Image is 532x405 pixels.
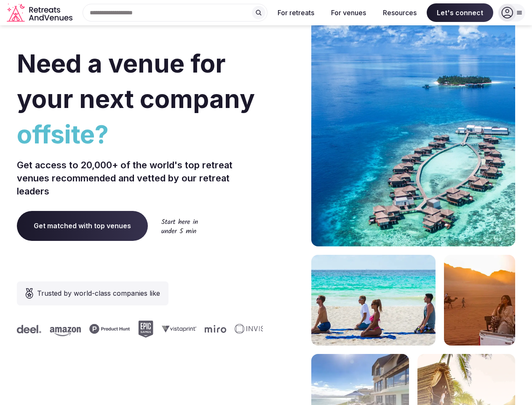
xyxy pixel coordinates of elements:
img: Start here in under 5 min [161,219,198,233]
a: Visit the homepage [7,3,74,22]
img: yoga on tropical beach [311,255,436,346]
a: Get matched with top venues [17,211,148,240]
button: For venues [324,3,373,22]
span: offsite? [17,116,263,152]
span: Need a venue for your next company [17,48,255,114]
svg: Retreats and Venues company logo [7,3,74,22]
button: Resources [376,3,423,22]
svg: Vistaprint company logo [149,325,184,332]
p: Get access to 20,000+ of the world's top retreat venues recommended and vetted by our retreat lea... [17,159,263,197]
svg: Deel company logo [4,325,29,333]
button: For retreats [271,3,321,22]
svg: Miro company logo [192,325,214,333]
svg: Epic Games company logo [126,321,141,337]
span: Trusted by world-class companies like [37,288,160,298]
span: Let's connect [427,3,493,22]
img: woman sitting in back of truck with camels [444,255,515,346]
svg: Invisible company logo [222,324,268,334]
